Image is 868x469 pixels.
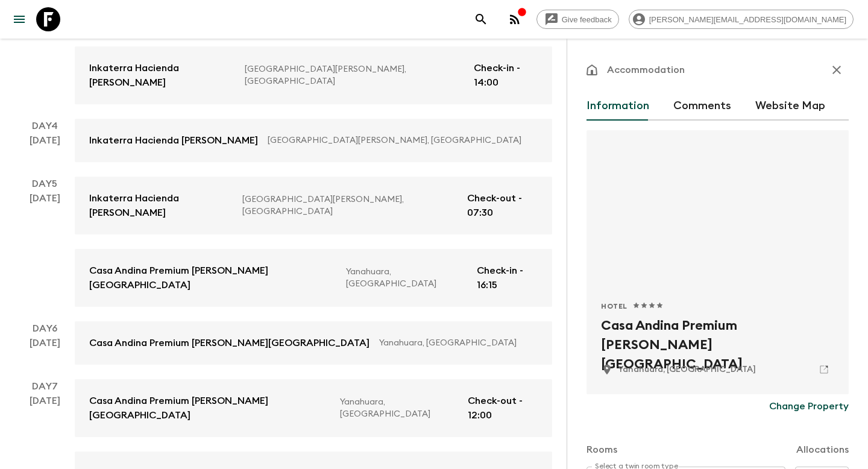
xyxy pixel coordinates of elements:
[30,336,60,365] div: [DATE]
[14,119,75,133] p: Day 4
[340,396,458,420] p: Yanahuara, [GEOGRAPHIC_DATA]
[75,249,552,307] a: Casa Andina Premium [PERSON_NAME][GEOGRAPHIC_DATA]Yanahuara, [GEOGRAPHIC_DATA]Check-in - 16:15
[468,394,538,423] p: Check-out - 12:00
[769,399,849,414] p: Change Property
[769,394,849,418] button: Change Property
[673,92,731,121] button: Comments
[601,316,834,354] h2: Casa Andina Premium [PERSON_NAME][GEOGRAPHIC_DATA]
[75,177,552,234] a: Inkaterra Hacienda [PERSON_NAME][GEOGRAPHIC_DATA][PERSON_NAME], [GEOGRAPHIC_DATA]Check-out - 07:30
[89,263,336,292] p: Casa Andina Premium [PERSON_NAME][GEOGRAPHIC_DATA]
[75,46,552,104] a: Inkaterra Hacienda [PERSON_NAME][GEOGRAPHIC_DATA][PERSON_NAME], [GEOGRAPHIC_DATA]Check-in - 14:00
[587,130,849,287] div: Photo of Casa Andina Premium Valle Sagrado Hotel & Villas
[268,134,528,146] p: [GEOGRAPHIC_DATA][PERSON_NAME], [GEOGRAPHIC_DATA]
[75,119,552,162] a: Inkaterra Hacienda [PERSON_NAME][GEOGRAPHIC_DATA][PERSON_NAME], [GEOGRAPHIC_DATA]
[89,336,370,350] p: Casa Andina Premium [PERSON_NAME][GEOGRAPHIC_DATA]
[536,10,619,29] a: Give feedback
[14,321,75,336] p: Day 6
[379,337,528,349] p: Yanahuara, [GEOGRAPHIC_DATA]
[477,263,538,292] p: Check-in - 16:15
[89,61,235,90] p: Inkaterra Hacienda [PERSON_NAME]
[607,63,685,77] p: Accommodation
[474,61,538,90] p: Check-in - 14:00
[587,442,617,457] p: Rooms
[75,379,552,437] a: Casa Andina Premium [PERSON_NAME][GEOGRAPHIC_DATA]Yanahuara, [GEOGRAPHIC_DATA]Check-out - 12:00
[643,15,853,24] span: [PERSON_NAME][EMAIL_ADDRESS][DOMAIN_NAME]
[30,191,60,307] div: [DATE]
[618,364,756,376] p: Yanahuara, Peru
[469,7,493,31] button: search adventures
[601,301,627,311] span: Hotel
[346,266,467,290] p: Yanahuara, [GEOGRAPHIC_DATA]
[242,194,458,218] p: [GEOGRAPHIC_DATA][PERSON_NAME], [GEOGRAPHIC_DATA]
[755,92,825,121] button: Website Map
[75,321,552,365] a: Casa Andina Premium [PERSON_NAME][GEOGRAPHIC_DATA]Yanahuara, [GEOGRAPHIC_DATA]
[7,7,31,31] button: menu
[796,442,849,457] p: Allocations
[89,191,233,220] p: Inkaterra Hacienda [PERSON_NAME]
[467,191,538,220] p: Check-out - 07:30
[245,63,464,87] p: [GEOGRAPHIC_DATA][PERSON_NAME], [GEOGRAPHIC_DATA]
[555,15,618,24] span: Give feedback
[89,394,330,423] p: Casa Andina Premium [PERSON_NAME][GEOGRAPHIC_DATA]
[14,379,75,394] p: Day 7
[14,177,75,191] p: Day 5
[629,10,854,29] div: [PERSON_NAME][EMAIL_ADDRESS][DOMAIN_NAME]
[89,133,258,148] p: Inkaterra Hacienda [PERSON_NAME]
[587,92,649,121] button: Information
[30,133,60,162] div: [DATE]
